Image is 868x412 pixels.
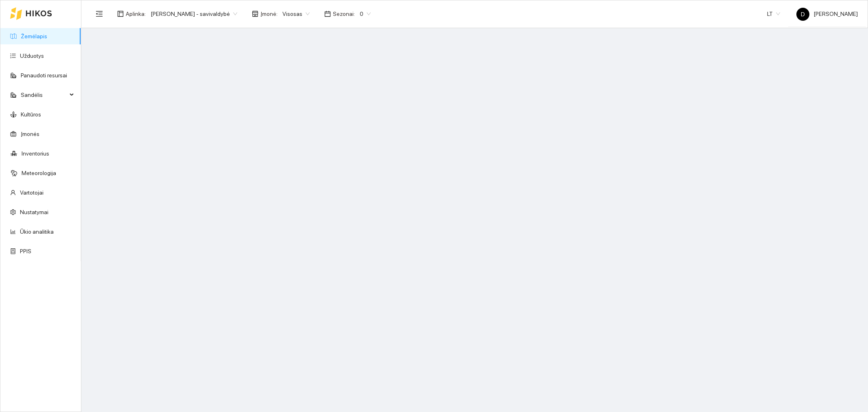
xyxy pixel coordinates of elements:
[21,72,67,79] a: Panaudoti resursai
[21,111,41,118] a: Kultūros
[767,8,780,20] span: LT
[22,150,49,157] a: Inventorius
[20,209,48,215] a: Nustatymai
[282,11,302,17] font: Visosas
[117,11,124,17] span: išdėstymas
[324,11,331,17] span: kalendorius
[360,8,371,20] span: 0
[276,11,278,17] font: :
[360,11,363,17] font: 0
[20,228,54,235] a: Ūkio analitika
[813,11,858,17] font: [PERSON_NAME]
[21,33,47,39] a: Žemėlapis
[354,11,355,17] font: :
[801,11,805,18] font: D
[20,189,44,196] a: Vartotojai
[21,87,67,103] span: Sandėlis
[91,6,107,22] button: meniu sulankstymas
[126,11,144,17] font: Aplinka
[151,8,237,20] span: Donatas Klimkevičius - savivaldybė
[21,131,39,137] a: Įmonės
[22,170,56,176] a: Meteorologija
[282,8,310,20] span: Visosas
[260,11,276,17] font: Įmonė
[96,10,103,18] span: meniu sulankstymas
[767,11,773,17] font: LT
[252,11,258,17] span: parduotuvė
[333,11,354,17] font: Sezonai
[20,248,31,254] a: PPIS
[20,53,44,59] a: Užduotys
[151,11,230,17] font: [PERSON_NAME] - savivaldybė
[144,11,146,17] font: :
